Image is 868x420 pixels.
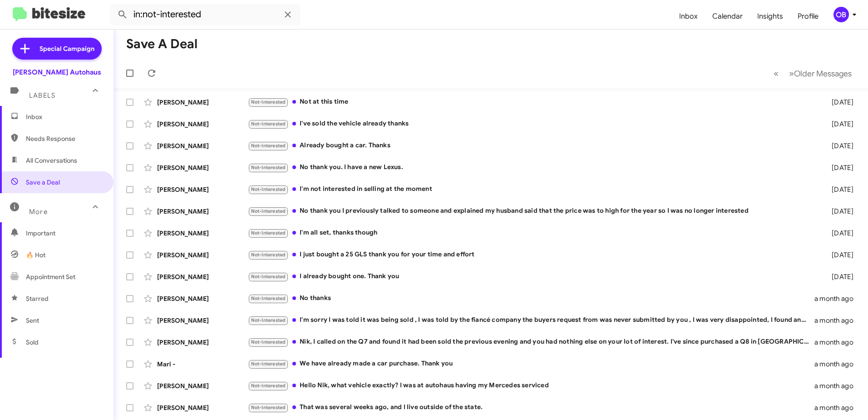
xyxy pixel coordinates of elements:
[26,178,60,187] span: Save a Deal
[157,163,248,172] div: [PERSON_NAME]
[157,120,248,129] div: [PERSON_NAME]
[13,68,101,77] div: [PERSON_NAME] Autohaus
[248,250,817,260] div: I just bought a 25 GLS thank you for your time and effort
[251,165,286,170] span: Not-Interested
[251,143,286,149] span: Not-Interested
[157,316,248,325] div: [PERSON_NAME]
[790,3,826,30] a: Profile
[157,207,248,216] div: [PERSON_NAME]
[817,250,861,260] div: [DATE]
[817,163,861,172] div: [DATE]
[817,272,861,281] div: [DATE]
[110,4,301,25] input: Search
[817,98,861,107] div: [DATE]
[251,208,286,214] span: Not-Interested
[157,272,248,281] div: [PERSON_NAME]
[705,3,750,30] a: Calendar
[39,44,94,53] span: Special Campaign
[814,381,861,390] div: a month ago
[248,184,817,195] div: I'm not interested in selling at the moment
[251,252,286,258] span: Not-Interested
[248,271,817,282] div: I already bought one. Thank you
[251,339,286,345] span: Not-Interested
[672,3,705,30] a: Inbox
[157,98,248,107] div: [PERSON_NAME]
[126,37,197,51] h1: Save a Deal
[251,361,286,367] span: Not-Interested
[817,207,861,216] div: [DATE]
[248,402,814,413] div: That was several weeks ago, and I live outside of the state.
[157,229,248,238] div: [PERSON_NAME]
[26,134,103,143] span: Needs Response
[12,38,102,60] a: Special Campaign
[26,229,103,238] span: Important
[248,119,817,129] div: I've sold the vehicle already thanks
[826,7,858,22] button: OB
[774,68,779,79] span: «
[814,403,861,412] div: a month ago
[157,250,248,260] div: [PERSON_NAME]
[251,405,286,410] span: Not-Interested
[248,162,817,173] div: No thank you. I have a new Lexus.
[817,141,861,150] div: [DATE]
[784,64,857,83] button: Next
[26,338,39,347] span: Sold
[26,250,45,260] span: 🔥 Hot
[157,141,248,150] div: [PERSON_NAME]
[29,91,55,100] span: Labels
[251,383,286,389] span: Not-Interested
[248,140,817,151] div: Already bought a car. Thanks
[157,360,248,369] div: Mari -
[26,272,75,281] span: Appointment Set
[251,230,286,236] span: Not-Interested
[26,112,103,121] span: Inbox
[817,229,861,238] div: [DATE]
[157,185,248,194] div: [PERSON_NAME]
[248,315,814,325] div: I'm sorry I was told it was being sold , I was told by the fiancé company the buyers request from...
[26,316,39,325] span: Sent
[817,120,861,129] div: [DATE]
[248,228,817,238] div: I'm all set, thanks though
[769,64,857,83] nav: Page navigation example
[794,69,852,79] span: Older Messages
[814,360,861,369] div: a month ago
[248,337,814,347] div: Nik, I called on the Q7 and found it had been sold the previous evening and you had nothing else ...
[251,274,286,280] span: Not-Interested
[833,7,849,22] div: OB
[26,294,49,303] span: Starred
[248,359,814,369] div: We have already made a car purchase. Thank you
[251,317,286,323] span: Not-Interested
[157,294,248,303] div: [PERSON_NAME]
[814,338,861,347] div: a month ago
[29,208,48,216] span: More
[817,185,861,194] div: [DATE]
[251,99,286,105] span: Not-Interested
[248,293,814,304] div: No thanks
[248,206,817,216] div: No thank you I previously talked to someone and explained my husband said that the price was to h...
[251,186,286,192] span: Not-Interested
[814,316,861,325] div: a month ago
[26,156,77,165] span: All Conversations
[248,380,814,391] div: Hello Nik, what vehicle exactly? I was at autohaus having my Mercedes serviced
[157,338,248,347] div: [PERSON_NAME]
[251,121,286,127] span: Not-Interested
[248,97,817,107] div: Not at this time
[157,403,248,412] div: [PERSON_NAME]
[814,294,861,303] div: a month ago
[750,3,790,30] a: Insights
[157,381,248,390] div: [PERSON_NAME]
[789,68,794,79] span: »
[768,64,784,83] button: Previous
[251,295,286,301] span: Not-Interested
